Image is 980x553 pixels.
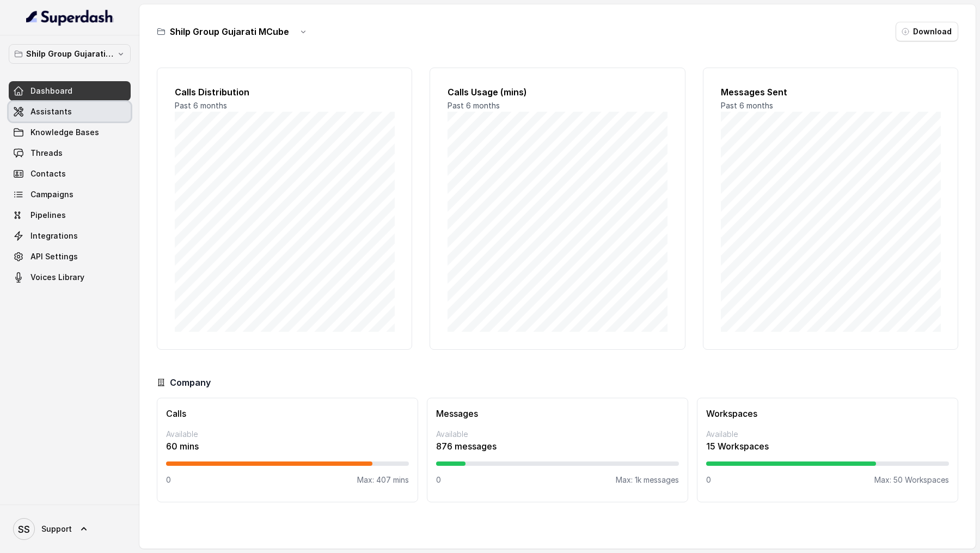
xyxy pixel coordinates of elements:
[30,272,84,283] span: Voices Library
[166,407,409,420] h3: Calls
[30,127,99,138] span: Knowledge Bases
[170,25,289,38] h3: Shilp Group Gujarati MCube
[721,101,773,110] span: Past 6 months
[30,210,66,221] span: Pipelines
[9,268,131,287] a: Voices Library
[166,475,171,485] p: 0
[436,407,679,420] h3: Messages
[721,86,940,99] h2: Messages Sent
[706,429,949,440] p: Available
[706,440,949,453] p: 15 Workspaces
[26,9,114,26] img: light.svg
[30,251,78,262] span: API Settings
[175,86,394,99] h2: Calls Distribution
[706,475,711,485] p: 0
[436,429,679,440] p: Available
[166,429,409,440] p: Available
[30,168,66,179] span: Contacts
[448,86,667,99] h2: Calls Usage (mins)
[9,143,131,163] a: Threads
[26,47,113,60] p: Shilp Group Gujarati MCube
[9,247,131,266] a: API Settings
[30,189,73,200] span: Campaigns
[9,123,131,142] a: Knowledge Bases
[448,101,500,110] span: Past 6 months
[9,514,131,544] a: Support
[41,524,72,534] span: Support
[9,226,131,246] a: Integrations
[9,185,131,204] a: Campaigns
[30,148,63,159] span: Threads
[30,86,72,96] span: Dashboard
[30,106,72,117] span: Assistants
[170,376,211,389] h3: Company
[9,205,131,225] a: Pipelines
[9,44,131,64] button: Shilp Group Gujarati MCube
[706,407,949,420] h3: Workspaces
[436,440,679,453] p: 876 messages
[30,230,78,241] span: Integrations
[9,81,131,101] a: Dashboard
[9,164,131,184] a: Contacts
[436,475,441,485] p: 0
[874,475,949,485] p: Max: 50 Workspaces
[616,475,679,485] p: Max: 1k messages
[9,102,131,121] a: Assistants
[175,101,227,110] span: Past 6 months
[166,440,409,453] p: 60 mins
[18,524,30,535] text: SS
[357,475,409,485] p: Max: 407 mins
[896,22,958,41] button: Download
